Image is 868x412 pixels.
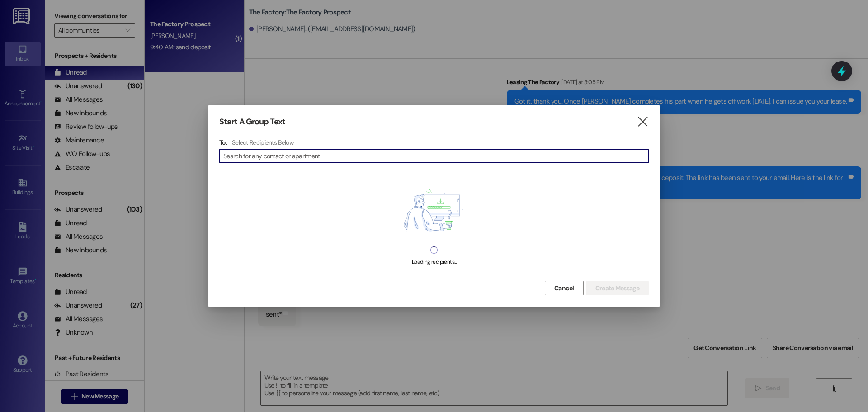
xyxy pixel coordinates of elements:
input: Search for any contact or apartment [223,150,648,162]
div: Loading recipients... [412,257,456,267]
span: Create Message [595,284,639,293]
h3: Start A Group Text [219,117,285,127]
span: Cancel [554,284,574,293]
i:  [637,117,649,127]
button: Create Message [586,281,649,295]
h4: Select Recipients Below [232,138,294,147]
button: Cancel [545,281,584,295]
h3: To: [219,138,227,147]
